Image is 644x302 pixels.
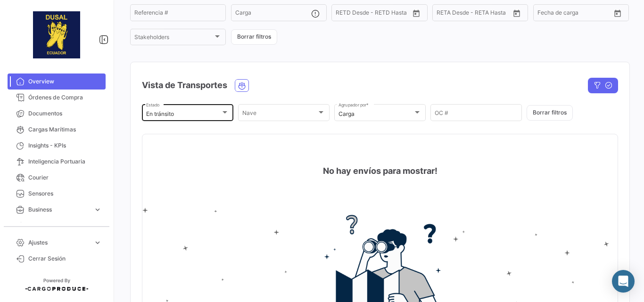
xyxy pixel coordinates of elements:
[8,122,106,138] a: Cargas Marítimas
[28,173,102,182] span: Courier
[8,154,106,170] a: Inteligencia Portuaria
[409,6,423,20] button: Open calendar
[28,125,102,134] span: Cargas Marítimas
[93,221,102,230] span: expand_more
[146,110,174,117] mat-select-trigger: En tránsito
[28,254,102,263] span: Cerrar Sesión
[460,11,495,17] input: Hasta
[142,79,227,92] h4: Vista de Transportes
[28,77,102,86] span: Overview
[336,11,353,17] input: Desde
[510,6,524,20] button: Open calendar
[561,11,596,17] input: Hasta
[28,109,102,118] span: Documentos
[8,73,106,90] a: Overview
[612,270,635,293] div: Abrir Intercom Messenger
[537,11,554,17] input: Desde
[611,6,625,20] button: Open calendar
[527,105,573,121] button: Borrar filtros
[339,110,355,117] mat-select-trigger: Carga
[242,111,317,117] span: Nave
[28,141,102,150] span: Insights - KPIs
[33,11,80,58] img: a285b2dc-690d-45b2-9f09-4c8154f86cbc.png
[359,11,394,17] input: Hasta
[28,93,102,102] span: Órdenes de Compra
[437,11,454,17] input: Desde
[8,138,106,154] a: Insights - KPIs
[28,189,102,198] span: Sensores
[231,29,277,45] button: Borrar filtros
[8,90,106,106] a: Órdenes de Compra
[134,35,213,42] span: Stakeholders
[8,186,106,202] a: Sensores
[235,80,248,91] button: Ocean
[8,106,106,122] a: Documentos
[323,164,438,178] h4: No hay envíos para mostrar!
[28,221,90,230] span: Estadísticas
[28,157,102,166] span: Inteligencia Portuaria
[8,170,106,186] a: Courier
[28,238,90,247] span: Ajustes
[93,238,102,247] span: expand_more
[28,205,90,214] span: Business
[93,205,102,214] span: expand_more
